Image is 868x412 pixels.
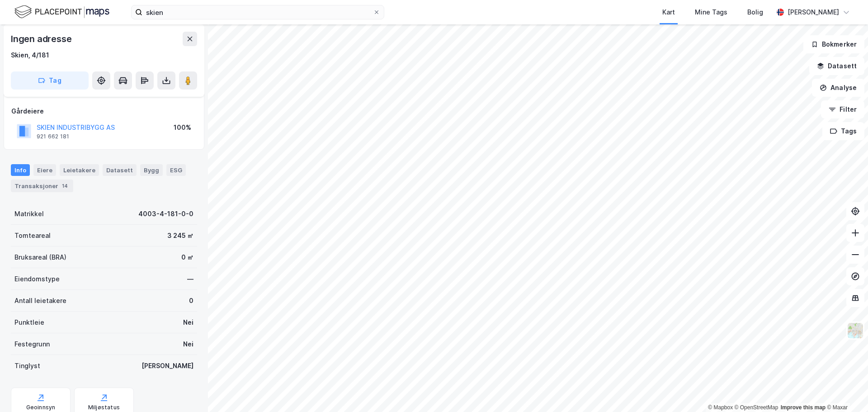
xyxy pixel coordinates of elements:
[14,252,66,263] div: Bruksareal (BRA)
[14,4,109,20] img: logo.f888ab2527a4732fd821a326f86c7f29.svg
[781,404,826,411] a: Improve this map
[11,106,197,117] div: Gårdeiere
[812,79,864,97] button: Analyse
[60,164,99,176] div: Leietakere
[14,317,44,328] div: Punktleie
[847,322,864,339] img: Z
[88,404,120,411] div: Miljøstatus
[181,252,193,263] div: 0 ㎡
[11,71,89,90] button: Tag
[788,7,839,18] div: [PERSON_NAME]
[138,208,193,219] div: 4003-4-181-0-0
[695,7,727,18] div: Mine Tags
[823,369,868,412] iframe: Chat Widget
[747,7,763,18] div: Bolig
[14,339,50,350] div: Festegrunn
[187,274,193,284] div: —
[174,122,191,133] div: 100%
[167,230,193,241] div: 3 245 ㎡
[11,164,30,176] div: Info
[166,164,186,176] div: ESG
[14,208,44,219] div: Matrikkel
[103,164,137,176] div: Datasett
[37,133,69,140] div: 921 662 181
[11,50,49,61] div: Skien, 4/181
[822,122,864,140] button: Tags
[708,404,733,411] a: Mapbox
[14,274,60,284] div: Eiendomstype
[735,404,778,411] a: OpenStreetMap
[11,32,73,46] div: Ingen adresse
[14,360,40,371] div: Tinglyst
[11,180,73,192] div: Transaksjoner
[821,100,864,118] button: Filter
[14,295,66,306] div: Antall leietakere
[26,404,56,411] div: Geoinnsyn
[142,360,193,371] div: [PERSON_NAME]
[189,295,193,306] div: 0
[662,7,675,18] div: Kart
[809,57,864,75] button: Datasett
[33,164,56,176] div: Eiere
[183,317,193,328] div: Nei
[140,164,163,176] div: Bygg
[183,339,193,350] div: Nei
[14,230,51,241] div: Tomteareal
[142,5,373,19] input: Søk på adresse, matrikkel, gårdeiere, leietakere eller personer
[803,35,864,53] button: Bokmerker
[60,181,70,190] div: 14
